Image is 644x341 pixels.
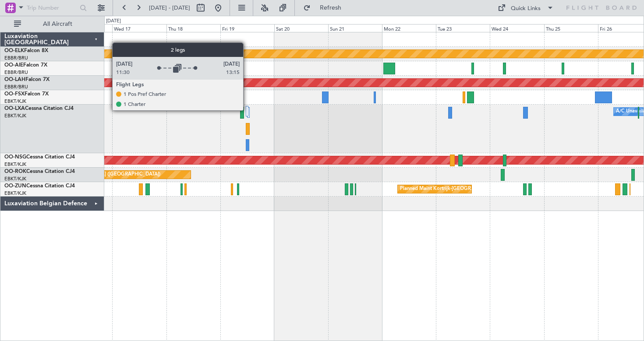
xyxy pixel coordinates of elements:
a: EBKT/KJK [4,112,26,119]
div: Wed 24 [490,24,544,32]
span: OO-AIE [4,63,23,68]
a: EBKT/KJK [4,161,26,168]
button: Quick Links [493,1,558,15]
div: Sun 21 [328,24,382,32]
a: EBBR/BRU [4,84,28,90]
a: OO-NSGCessna Citation CJ4 [4,155,75,160]
div: Fri 19 [220,24,274,32]
a: OO-FSXFalcon 7X [4,91,49,97]
div: Sat 20 [274,24,328,32]
a: OO-ROKCessna Citation CJ4 [4,169,75,174]
div: Tue 23 [436,24,490,32]
span: OO-LAH [4,77,25,82]
span: OO-ROK [4,169,26,174]
div: Mon 22 [382,24,436,32]
button: All Aircraft [10,17,95,31]
a: EBBR/BRU [4,55,28,61]
div: Planned Maint Kortrijk-[GEOGRAPHIC_DATA] [400,183,502,196]
span: OO-ZUN [4,183,26,189]
div: Thu 25 [544,24,598,32]
a: OO-AIEFalcon 7X [4,63,47,68]
span: OO-LXA [4,106,25,111]
div: Quick Links [511,4,541,13]
span: OO-NSG [4,155,26,160]
div: Thu 18 [166,24,220,32]
a: OO-LAHFalcon 7X [4,77,50,82]
span: OO-FSX [4,91,25,97]
a: EBKT/KJK [4,176,26,182]
button: Refresh [299,1,352,15]
a: OO-LXACessna Citation CJ4 [4,106,74,111]
a: OO-ZUNCessna Citation CJ4 [4,183,75,189]
a: EBKT/KJK [4,98,26,105]
a: EBBR/BRU [4,69,28,76]
span: All Aircraft [23,21,92,27]
div: [DATE] [106,18,121,25]
span: OO-ELK [4,48,24,53]
span: [DATE] - [DATE] [149,4,190,12]
span: Refresh [312,5,349,11]
input: Trip Number [27,1,77,14]
a: OO-ELKFalcon 8X [4,48,48,53]
div: Wed 17 [112,24,166,32]
a: EBKT/KJK [4,190,26,197]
